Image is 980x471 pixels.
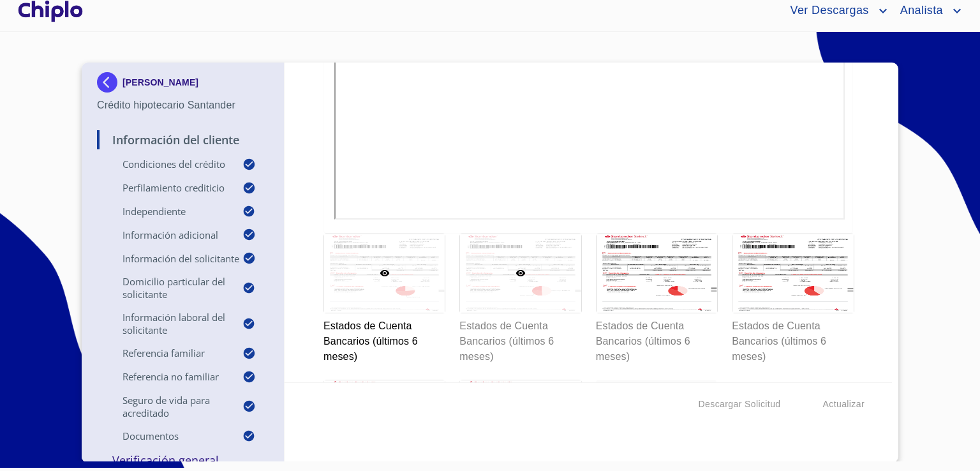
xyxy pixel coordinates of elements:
p: Condiciones del Crédito [97,158,242,170]
img: Docupass spot blue [97,72,122,93]
p: Estados de Cuenta Bancarios (últimos 6 meses) [732,313,852,364]
p: Referencia Familiar [97,347,242,359]
span: Actualizar [823,396,865,412]
p: Referencia No Familiar [97,370,242,383]
span: Ver Descargas [780,1,875,21]
img: Estados de Cuenta Bancarios (últimos 6 meses) [324,380,445,459]
p: Verificación General [97,452,269,468]
p: Domicilio Particular del Solicitante [97,275,242,301]
p: Crédito hipotecario Santander [97,98,269,113]
button: account of current user [780,1,890,21]
p: Independiente [97,205,242,218]
span: Descargar Solicitud [699,396,781,412]
button: account of current user [891,1,965,21]
p: Estados de Cuenta Bancarios (últimos 6 meses) [596,313,716,364]
button: Descargar Solicitud [694,392,786,416]
p: Información del Cliente [97,132,269,147]
div: [PERSON_NAME] [97,72,269,98]
p: Estados de Cuenta Bancarios (últimos 6 meses) [459,313,580,364]
img: Estados de Cuenta Bancarios (últimos 6 meses) [732,234,853,313]
p: Seguro de Vida para Acreditado [97,394,242,419]
button: Actualizar [818,392,870,416]
p: [PERSON_NAME] [122,77,198,87]
p: Estados de Cuenta Bancarios (últimos 6 meses) [323,313,444,364]
img: Estados de Cuenta Bancarios (últimos 6 meses) [460,380,581,459]
p: Documentos [97,430,242,442]
p: Información del Solicitante [97,252,242,265]
p: Información Laboral del Solicitante [97,311,242,336]
img: Estados de Cuenta Bancarios (últimos 6 meses) [597,234,717,313]
span: Analista [891,1,949,21]
p: Información adicional [97,228,242,241]
p: Perfilamiento crediticio [97,181,242,194]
